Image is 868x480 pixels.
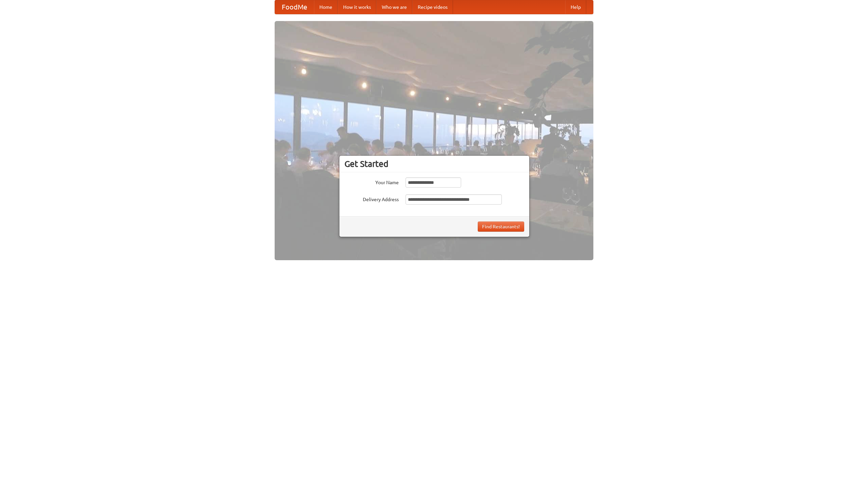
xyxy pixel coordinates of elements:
button: Find Restaurants! [478,222,524,232]
a: Who we are [376,0,412,14]
a: FoodMe [275,0,314,14]
h3: Get Started [344,159,524,169]
a: Recipe videos [412,0,453,14]
label: Delivery Address [344,194,399,203]
label: Your Name [344,177,399,186]
a: Home [314,0,338,14]
a: Help [565,0,586,14]
a: How it works [338,0,376,14]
